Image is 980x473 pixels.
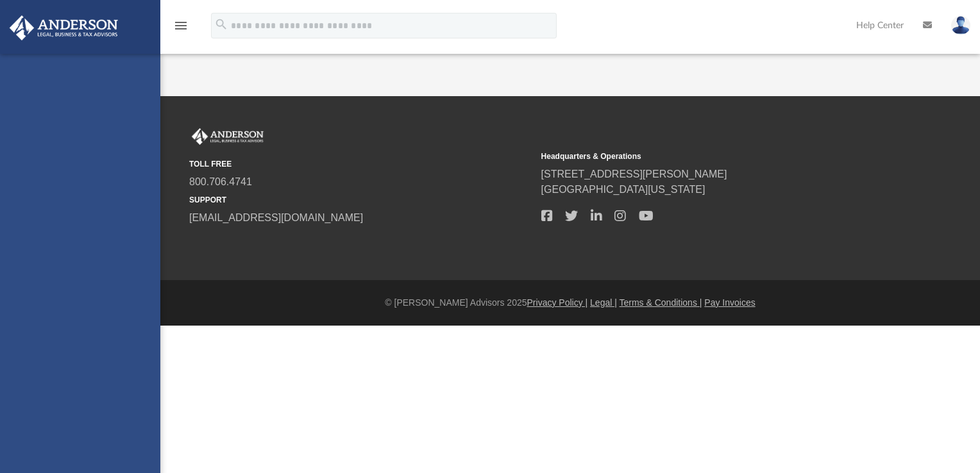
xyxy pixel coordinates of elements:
[173,24,189,33] a: menu
[704,297,755,308] a: Pay Invoices
[6,15,122,40] img: Anderson Advisors Platinum Portal
[951,16,970,35] img: User Pic
[189,128,266,145] img: Anderson Advisors Platinum Portal
[160,296,980,310] div: © [PERSON_NAME] Advisors 2025
[541,169,727,179] a: [STREET_ADDRESS][PERSON_NAME]
[620,297,702,308] a: Terms & Conditions |
[541,151,884,162] small: Headquarters & Operations
[527,297,588,308] a: Privacy Policy |
[189,158,532,170] small: TOLL FREE
[214,17,228,31] i: search
[541,184,705,195] a: [GEOGRAPHIC_DATA][US_STATE]
[189,212,363,223] a: [EMAIL_ADDRESS][DOMAIN_NAME]
[173,18,189,33] i: menu
[590,297,617,308] a: Legal |
[189,176,252,187] a: 800.706.4741
[189,194,532,206] small: SUPPORT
